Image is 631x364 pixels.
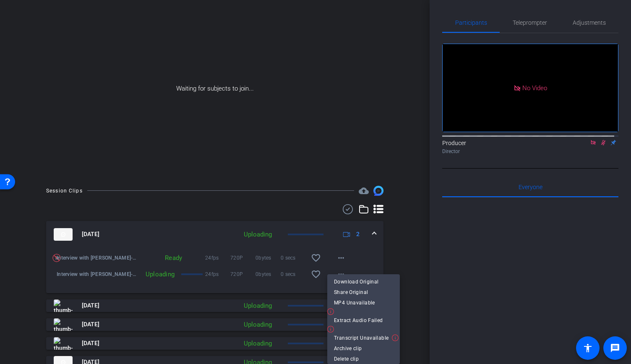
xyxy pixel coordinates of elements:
[334,277,393,287] span: Download Original
[334,287,393,297] span: Share Original
[327,326,334,333] img: Extract Audio Failed
[334,343,393,354] span: Archive clip
[334,300,375,306] span: MP4 Unavailable
[392,333,399,343] img: Transcribing Failed
[334,317,383,323] span: Extract Audio Failed
[334,354,393,364] span: Delete clip
[334,333,389,343] span: Transcript Unavailable
[327,308,334,315] img: MP4 Unavailable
